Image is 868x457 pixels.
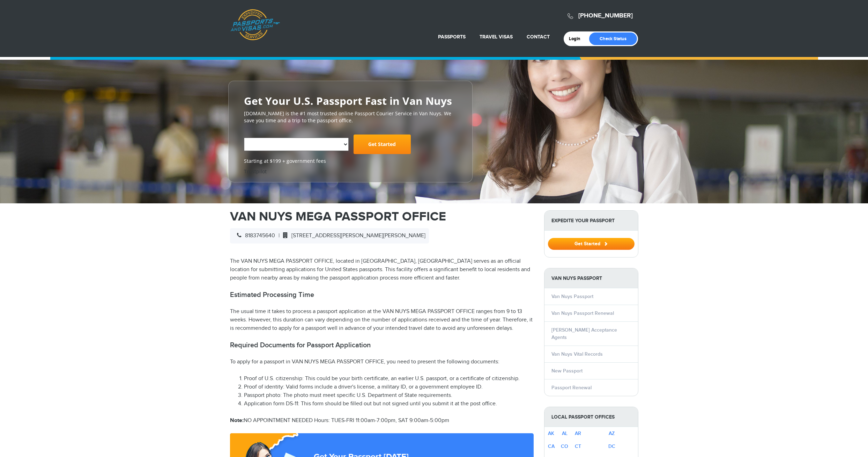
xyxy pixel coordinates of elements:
a: Travel Visas [480,34,513,40]
a: Contact [527,34,550,40]
strong: Local Passport Offices [544,407,638,427]
a: Van Nuys Passport Renewal [551,310,614,316]
a: DC [608,443,615,449]
strong: Expedite Your Passport [544,211,638,231]
p: To apply for a passport in VAN NUYS MEGA PASSPORT OFFICE, you need to present the following docum... [230,358,534,366]
a: [PHONE_NUMBER] [578,12,633,20]
a: Van Nuys Passport [551,293,593,299]
p: The VAN NUYS MEGA PASSPORT OFFICE, located in [GEOGRAPHIC_DATA], [GEOGRAPHIC_DATA] serves as an o... [230,257,534,282]
button: Get Started [548,238,635,250]
a: Passports [438,34,466,40]
a: AK [548,430,554,436]
a: CO [561,443,568,449]
div: | [230,228,429,244]
a: AL [562,430,567,436]
h1: VAN NUYS MEGA PASSPORT OFFICE [230,210,534,223]
h2: Get Your U.S. Passport Fast in Van Nuys [244,95,457,107]
a: [PERSON_NAME] Acceptance Agents [551,327,617,340]
a: Login [569,36,585,42]
a: Trustpilot [244,168,267,175]
a: Check Status [589,32,637,45]
strong: Note: [230,417,244,424]
a: Get Started [548,241,635,246]
h2: Required Documents for Passport Application [230,341,534,349]
span: [STREET_ADDRESS][PERSON_NAME][PERSON_NAME] [280,232,425,239]
a: AZ [609,430,615,436]
a: CT [575,443,581,449]
h2: Estimated Processing Time [230,291,534,299]
a: Van Nuys Vital Records [551,351,603,357]
a: AR [575,430,581,436]
p: The usual time it takes to process a passport application at the VAN NUYS MEGA PASSPORT OFFICE ra... [230,307,534,333]
p: [DOMAIN_NAME] is the #1 most trusted online Passport Courier Service in Van Nuys. We save you tim... [244,110,457,124]
li: Proof of identity: Valid forms include a driver's license, a military ID, or a government employe... [244,383,534,391]
a: New Passport [551,368,583,374]
span: 8183745640 [233,232,275,239]
li: Application form DS-11: This form should be filled out but not signed until you submit it at the ... [244,400,534,408]
span: Starting at $199 + government fees [244,158,457,165]
a: Get Started [354,135,411,154]
a: Passport Renewal [551,385,592,391]
li: Passport photo: The photo must meet specific U.S. Department of State requirements. [244,391,534,400]
p: NO APPOINTMENT NEEDED Hours: TUES-FRI 11:00am-7:00pm, SAT 9:00am-5:00pm [230,416,534,425]
a: CA [548,443,555,449]
strong: Van Nuys Passport [544,268,638,288]
a: Passports & [DOMAIN_NAME] [230,9,280,41]
li: Proof of U.S. citizenship: This could be your birth certificate, an earlier U.S. passport, or a c... [244,375,534,383]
